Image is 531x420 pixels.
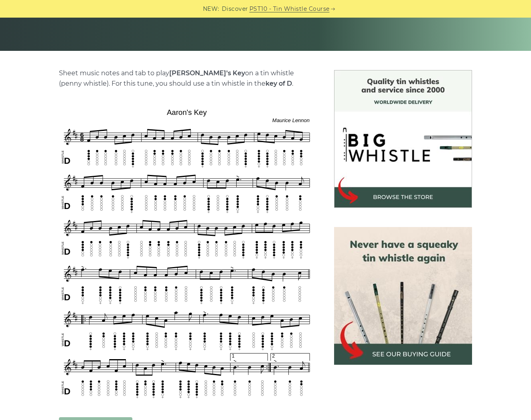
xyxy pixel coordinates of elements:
[222,4,248,14] span: Discover
[59,105,315,401] img: Aaron's Key Tin Whistle Tabs & Sheet Music
[169,69,245,77] strong: [PERSON_NAME]’s Key
[265,80,292,87] strong: key of D
[59,68,315,89] p: Sheet music notes and tab to play on a tin whistle (penny whistle). For this tune, you should use...
[249,4,330,14] a: PST10 - Tin Whistle Course
[334,70,472,208] img: BigWhistle Tin Whistle Store
[334,227,472,365] img: tin whistle buying guide
[203,4,219,14] span: NEW:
